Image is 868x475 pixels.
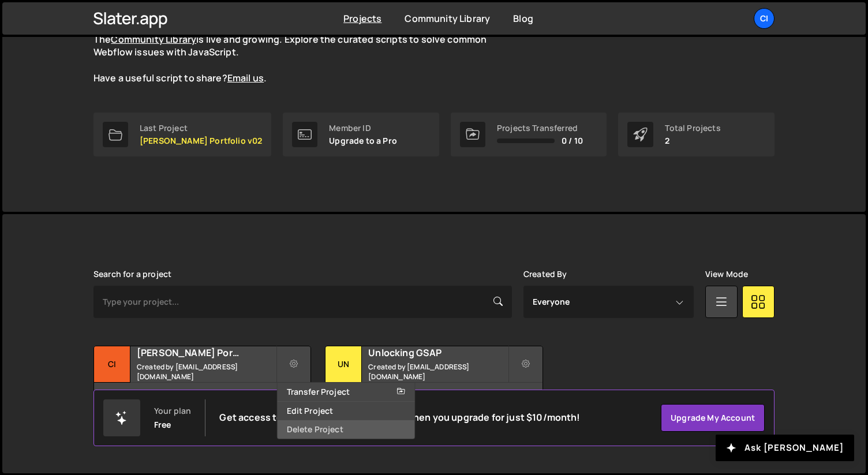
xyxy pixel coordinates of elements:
div: Ci [94,346,130,383]
div: 1 page, last updated by [DATE] [325,383,542,417]
button: Ask [PERSON_NAME] [716,435,854,461]
small: Created by [EMAIL_ADDRESS][DOMAIN_NAME] [368,362,507,382]
p: Upgrade to a Pro [329,136,397,145]
a: Blog [513,12,533,25]
div: Member ID [329,124,397,133]
a: Projects [343,12,381,25]
div: Total Projects [665,124,720,133]
a: Last Project [PERSON_NAME] Portfolio v02 [93,113,271,156]
div: 4 pages, last updated by [DATE] [94,383,310,417]
div: Your plan [154,406,191,416]
a: Community Library [405,12,490,25]
label: Created By [523,270,567,279]
a: Delete Project [278,420,415,439]
a: Transfer Project [278,383,415,401]
div: Un [325,346,362,383]
span: 0 / 10 [562,136,583,145]
div: Projects Transferred [497,124,583,133]
p: 2 [665,136,720,145]
a: Edit Project [278,402,415,420]
p: The is live and growing. Explore the curated scripts to solve common Webflow issues with JavaScri... [93,33,509,85]
a: Community Library [111,33,196,46]
a: Email us [227,72,264,84]
a: Un Unlocking GSAP Created by [EMAIL_ADDRESS][DOMAIN_NAME] 1 page, last updated by [DATE] [325,346,542,418]
label: View Mode [705,270,748,279]
input: Type your project... [93,286,512,318]
label: Search for a project [93,270,171,279]
p: [PERSON_NAME] Portfolio v02 [140,136,262,145]
h2: Unlocking GSAP [368,346,507,359]
h2: [PERSON_NAME] Portfolio v02 [137,346,276,359]
h2: Get access to when you upgrade for just $10/month! [219,412,580,423]
small: Created by [EMAIL_ADDRESS][DOMAIN_NAME] [137,362,276,382]
a: Ci [PERSON_NAME] Portfolio v02 Created by [EMAIL_ADDRESS][DOMAIN_NAME] 4 pages, last updated by [... [93,346,311,418]
a: ci [754,8,775,29]
div: Last Project [140,124,262,133]
a: Upgrade my account [661,404,765,432]
div: Free [154,420,171,429]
